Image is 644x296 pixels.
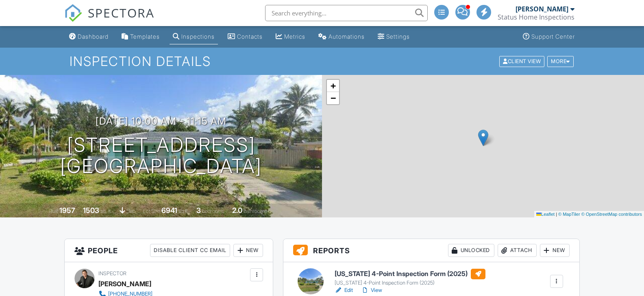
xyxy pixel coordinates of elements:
[49,208,58,214] span: Built
[331,93,336,103] span: −
[233,244,263,257] div: New
[64,4,82,22] img: The Best Home Inspection Software - Spectora
[98,270,126,276] span: Inspector
[237,33,263,40] div: Contacts
[64,11,154,28] a: SPECTORA
[196,206,201,215] div: 3
[327,80,339,92] a: Zoom in
[331,81,336,91] span: +
[335,286,353,294] a: Edit
[520,29,578,44] a: Support Center
[265,5,428,21] input: Search everything...
[536,212,555,217] a: Leaflet
[374,29,413,44] a: Settings
[170,29,218,44] a: Inspections
[150,244,230,257] div: Disable Client CC Email
[327,92,339,104] a: Zoom out
[478,129,488,146] img: Marker
[581,212,642,217] a: © OpenStreetMap contributors
[335,269,485,287] a: [US_STATE] 4-Point Inspection Form (2025) [US_STATE] 4-Point Inspection Form (2025)
[499,56,544,67] div: Client View
[178,208,189,214] span: sq.ft.
[161,206,177,215] div: 6941
[531,33,575,40] div: Support Center
[143,208,160,214] span: Lot Size
[498,244,537,257] div: Attach
[329,33,365,40] div: Automations
[78,33,109,40] div: Dashboard
[83,206,99,215] div: 1503
[60,134,262,178] h1: [STREET_ADDRESS] [GEOGRAPHIC_DATA]
[65,239,273,262] h3: People
[59,206,75,215] div: 1957
[361,286,382,294] a: View
[498,13,574,21] div: Status Home Inspections
[558,212,580,217] a: © MapTiler
[244,208,267,214] span: bathrooms
[118,29,163,44] a: Templates
[232,206,242,215] div: 2.0
[98,278,151,290] div: [PERSON_NAME]
[556,212,557,217] span: |
[181,33,215,40] div: Inspections
[284,33,305,40] div: Metrics
[66,29,112,44] a: Dashboard
[516,5,568,13] div: [PERSON_NAME]
[386,33,410,40] div: Settings
[202,208,224,214] span: bedrooms
[540,244,570,257] div: New
[335,280,485,286] div: [US_STATE] 4-Point Inspection Form (2025)
[224,29,266,44] a: Contacts
[272,29,309,44] a: Metrics
[126,208,135,214] span: slab
[335,269,485,279] h6: [US_STATE] 4-Point Inspection Form (2025)
[547,56,574,67] div: More
[315,29,368,44] a: Automations (Advanced)
[100,208,112,214] span: sq. ft.
[70,54,574,68] h1: Inspection Details
[130,33,160,40] div: Templates
[283,239,579,262] h3: Reports
[448,244,494,257] div: Unlocked
[96,116,226,127] h3: [DATE] 10:00 am - 11:15 am
[498,58,546,64] a: Client View
[88,4,154,21] span: SPECTORA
